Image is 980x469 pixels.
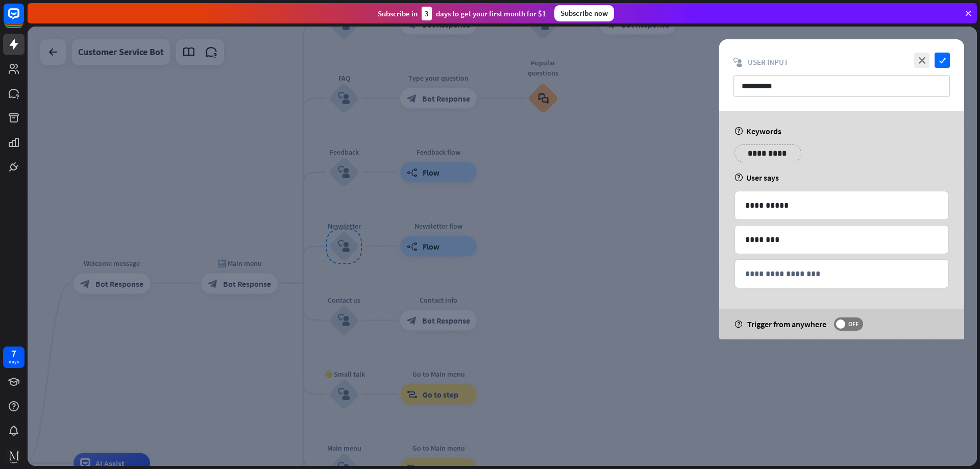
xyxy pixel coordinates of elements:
[11,349,16,358] div: 7
[422,7,432,20] div: 3
[748,57,788,67] span: User Input
[734,172,949,183] div: User says
[9,358,19,365] div: days
[733,58,743,67] i: block_user_input
[8,4,39,35] button: Open LiveChat chat widget
[734,126,949,136] div: Keywords
[3,347,24,368] a: 7 days
[734,320,742,328] i: help
[914,53,929,68] i: close
[554,5,614,21] div: Subscribe now
[845,320,861,328] span: OFF
[935,53,950,68] i: check
[734,127,743,135] i: help
[734,174,743,182] i: help
[378,7,546,20] div: Subscribe in days to get your first month for $1
[747,319,826,329] span: Trigger from anywhere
